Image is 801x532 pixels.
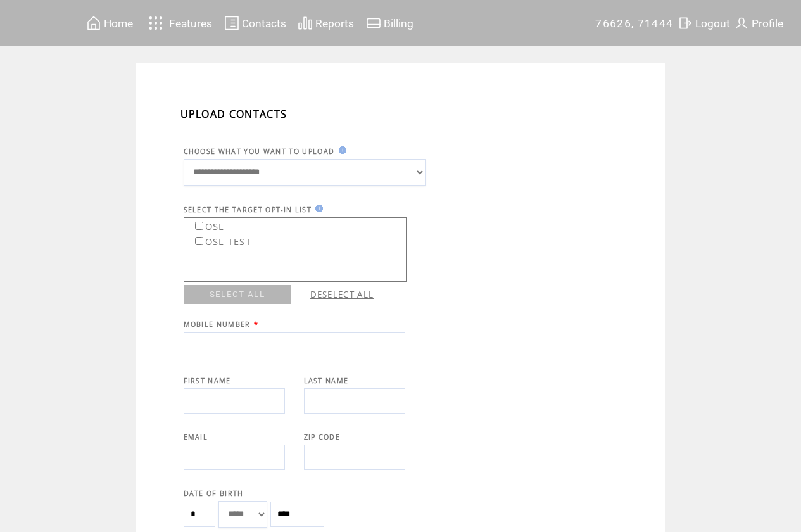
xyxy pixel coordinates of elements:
[145,13,167,34] img: features.svg
[310,289,374,300] a: DESELECT ALL
[143,11,215,35] a: Features
[242,17,286,30] span: Contacts
[384,17,413,30] span: Billing
[224,15,239,31] img: contacts.svg
[186,232,252,248] label: OSL TEST
[304,433,341,441] span: ZIP CODE
[298,15,313,31] img: chart.svg
[184,205,312,214] span: SELECT THE TARGET OPT-IN LIST
[195,222,203,230] input: OSL
[734,15,749,31] img: profile.svg
[364,13,415,33] a: Billing
[312,205,323,212] img: help.gif
[180,107,287,121] span: UPLOAD CONTACTS
[195,237,203,245] input: OSL TEST
[104,17,133,30] span: Home
[184,433,208,441] span: EMAIL
[678,15,693,31] img: exit.svg
[366,15,381,31] img: creidtcard.svg
[732,13,785,33] a: Profile
[186,217,225,232] label: OSL
[86,15,101,31] img: home.svg
[169,17,212,30] span: Features
[676,13,732,33] a: Logout
[184,376,231,385] span: FIRST NAME
[304,376,349,385] span: LAST NAME
[184,489,244,498] span: DATE OF BIRTH
[315,17,354,30] span: Reports
[335,146,346,154] img: help.gif
[695,17,730,30] span: Logout
[222,13,288,33] a: Contacts
[184,285,291,304] a: SELECT ALL
[595,17,673,30] span: 76626, 71444
[752,17,783,30] span: Profile
[184,320,251,329] span: MOBILE NUMBER
[84,13,135,33] a: Home
[296,13,356,33] a: Reports
[184,147,335,156] span: CHOOSE WHAT YOU WANT TO UPLOAD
